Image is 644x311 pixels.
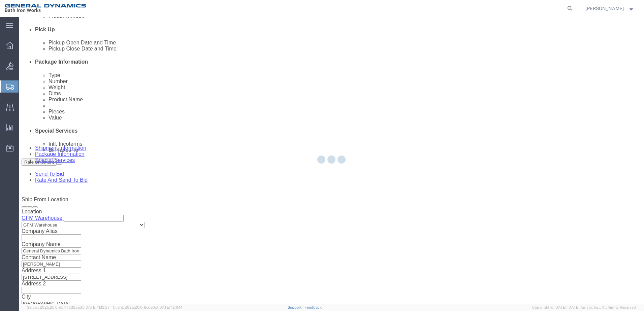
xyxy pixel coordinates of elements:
[288,305,304,309] a: Support
[113,305,183,309] span: Client: 2025.20.0-8c6e0cf
[585,5,624,12] span: Darcey Hanson
[85,305,110,309] span: [DATE] 11:13:37
[27,305,110,309] span: Server: 2025.20.0-db47332bad5
[5,3,88,13] img: logo
[532,305,636,310] span: Copyright © [DATE]-[DATE] Agistix Inc., All Rights Reserved
[585,4,635,12] button: [PERSON_NAME]
[158,305,183,309] span: [DATE] 12:11:14
[304,305,322,309] a: Feedback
